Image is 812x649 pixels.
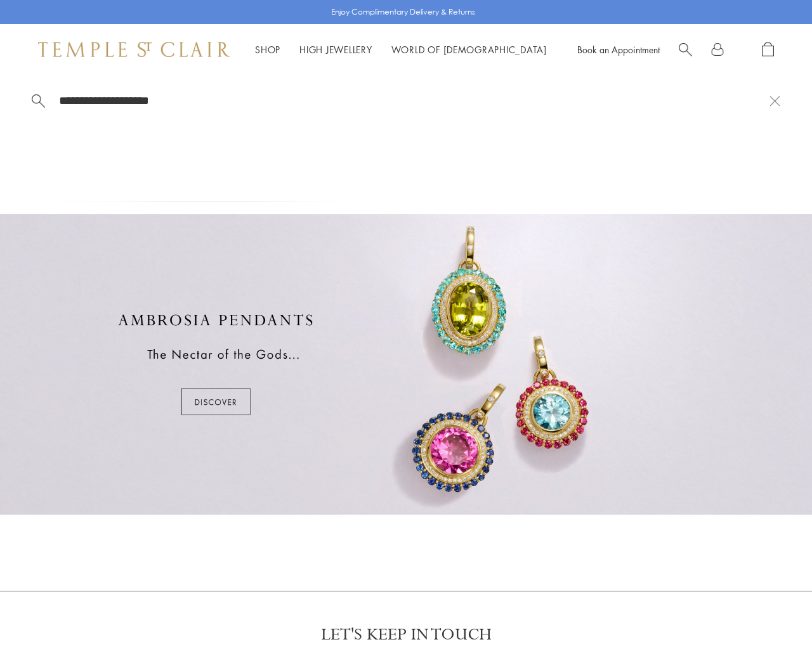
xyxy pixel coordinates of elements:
a: ShopShop [255,43,280,56]
a: High JewelleryHigh Jewellery [299,43,372,56]
a: World of [DEMOGRAPHIC_DATA]World of [DEMOGRAPHIC_DATA] [391,43,547,56]
img: Temple St. Clair [38,42,230,57]
nav: Main navigation [255,42,547,58]
a: Book an Appointment [577,43,660,56]
p: Enjoy Complimentary Delivery & Returns [331,6,475,18]
a: Search [679,42,692,58]
a: Open Shopping Bag [762,42,774,58]
p: LET'S KEEP IN TOUCH [321,624,492,646]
